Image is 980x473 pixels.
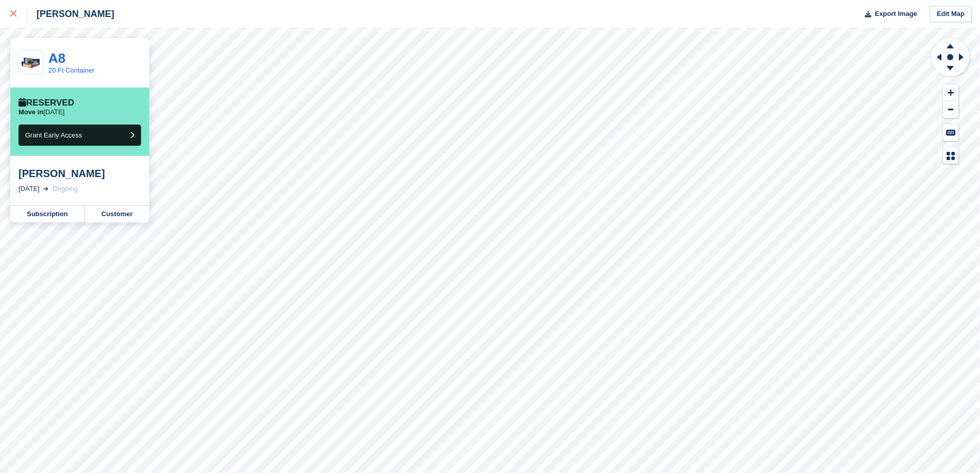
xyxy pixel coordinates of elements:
[48,66,95,74] a: 20 Ft Container
[19,54,43,72] img: 20ft-container.jpg
[943,147,958,164] button: Map Legend
[943,101,958,118] button: Zoom Out
[943,84,958,101] button: Zoom In
[48,50,65,66] a: A8
[859,6,917,23] button: Export Image
[19,98,74,108] div: Reserved
[25,131,82,139] span: Grant Early Access
[943,124,958,141] button: Keyboard Shortcuts
[19,184,40,194] div: [DATE]
[52,184,78,194] div: Ongoing
[19,108,43,116] span: Move in
[27,8,114,20] div: [PERSON_NAME]
[85,206,149,222] a: Customer
[10,206,85,222] a: Subscription
[19,125,141,146] button: Grant Early Access
[19,167,141,180] div: [PERSON_NAME]
[19,108,64,116] p: [DATE]
[875,9,917,19] span: Export Image
[43,187,48,191] img: arrow-right-light-icn-cde0832a797a2874e46488d9cf13f60e5c3a73dbe684e267c42b8395dfbc2abf.svg
[930,6,972,23] a: Edit Map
